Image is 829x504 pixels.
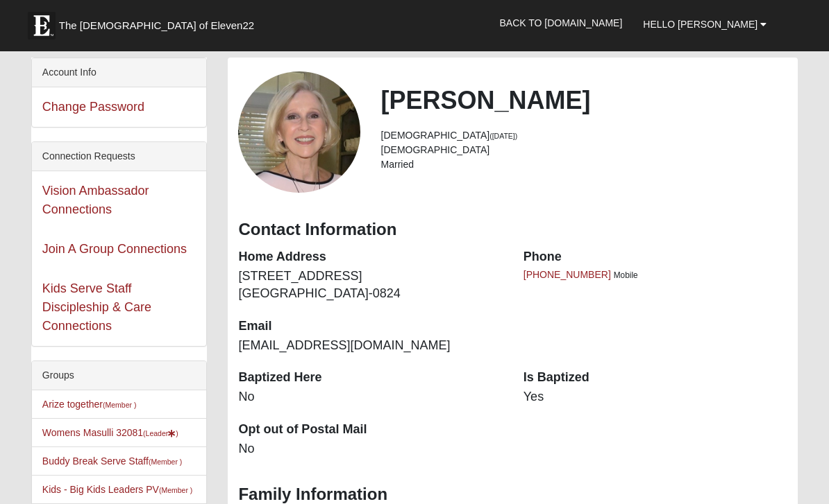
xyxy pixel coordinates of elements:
[524,248,787,266] dt: Phone
[32,361,207,390] div: Groups
[381,157,788,172] li: Married
[489,6,633,40] a: Back to [DOMAIN_NAME]
[633,7,777,42] a: Hello [PERSON_NAME]
[143,429,178,437] small: (Leader )
[42,427,178,438] a: Womens Masulli 32081(Leader)
[238,369,502,387] dt: Baptized Here
[238,421,502,439] dt: Opt out of Postal Mail
[32,58,207,87] div: Account Info
[32,142,207,171] div: Connection Requests
[28,12,56,40] img: Eleven22 logo
[381,85,788,115] h2: [PERSON_NAME]
[21,5,299,40] a: The [DEMOGRAPHIC_DATA] of Eleven22
[42,455,182,467] a: Buddy Break Serve Staff(Member )
[42,484,193,495] a: Kids - Big Kids Leaders PV(Member )
[238,388,502,406] dd: No
[42,184,149,216] a: Vision Ambassador Connections
[238,71,360,193] a: View Fullsize Photo
[59,19,254,33] span: The [DEMOGRAPHIC_DATA] of Eleven22
[238,220,787,240] h3: Contact Information
[381,128,788,143] li: [DEMOGRAPHIC_DATA]
[238,268,502,303] dd: [STREET_ADDRESS] [GEOGRAPHIC_DATA]-0824
[524,388,787,406] dd: Yes
[238,318,502,336] dt: Email
[238,337,502,355] dd: [EMAIL_ADDRESS][DOMAIN_NAME]
[614,270,638,280] span: Mobile
[42,100,144,114] a: Change Password
[159,486,192,494] small: (Member )
[524,369,787,387] dt: Is Baptized
[238,248,502,266] dt: Home Address
[103,401,136,409] small: (Member )
[149,458,182,466] small: (Member )
[42,281,151,333] a: Kids Serve Staff Discipleship & Care Connections
[381,143,788,157] li: [DEMOGRAPHIC_DATA]
[238,440,502,458] dd: No
[42,399,137,410] a: Arize together(Member )
[643,19,757,30] span: Hello [PERSON_NAME]
[524,269,611,280] a: [PHONE_NUMBER]
[42,242,187,256] a: Join A Group Connections
[489,132,517,140] small: ([DATE])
